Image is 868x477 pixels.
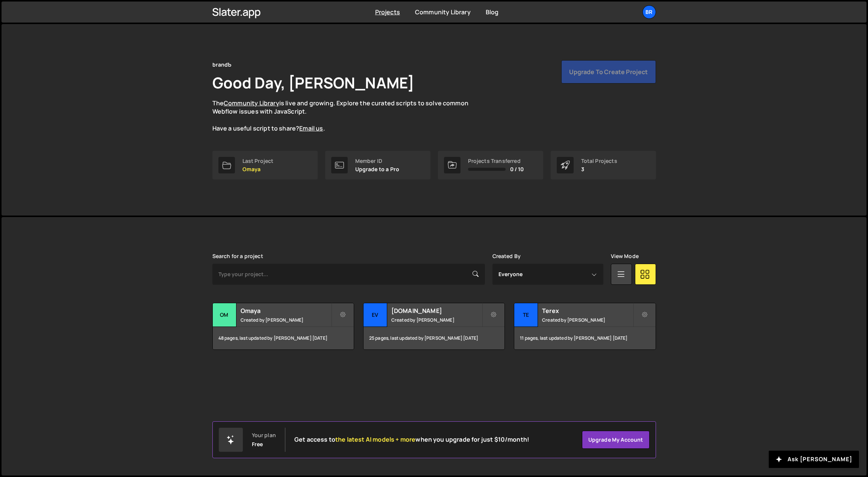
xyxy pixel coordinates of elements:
small: Created by [PERSON_NAME] [542,317,633,323]
label: View Mode [611,253,639,259]
div: 25 pages, last updated by [PERSON_NAME] [DATE] [364,327,504,349]
small: Created by [PERSON_NAME] [241,317,331,323]
p: The is live and growing. Explore the curated scripts to solve common Webflow issues with JavaScri... [212,99,483,133]
a: Last Project Omaya [212,151,318,179]
h2: Terex [542,307,633,315]
div: Member ID [355,158,400,164]
button: Ask [PERSON_NAME] [769,451,859,468]
label: Search for a project [212,253,263,259]
a: ev [DOMAIN_NAME] Created by [PERSON_NAME] 25 pages, last updated by [PERSON_NAME] [DATE] [363,303,505,350]
a: Community Library [224,99,279,107]
span: 0 / 10 [510,166,524,172]
a: Te Terex Created by [PERSON_NAME] 11 pages, last updated by [PERSON_NAME] [DATE] [514,303,656,350]
a: Blog [486,8,499,16]
h1: Good Day, [PERSON_NAME] [212,72,415,93]
div: Te [514,303,538,327]
div: Your plan [252,432,276,438]
label: Created By [492,253,521,259]
span: the latest AI models + more [335,435,415,444]
small: Created by [PERSON_NAME] [391,317,482,323]
h2: Omaya [241,307,331,315]
div: 48 pages, last updated by [PERSON_NAME] [DATE] [213,327,354,349]
div: ev [364,303,387,327]
div: Free [252,441,263,447]
div: Last Project [242,158,274,164]
p: 3 [581,166,617,172]
p: Upgrade to a Pro [355,166,400,172]
h2: Get access to when you upgrade for just $10/month! [294,436,529,443]
input: Type your project... [212,264,485,285]
a: Email us [299,124,323,132]
a: Community Library [415,8,471,16]
a: br [642,5,656,19]
div: Om [213,303,236,327]
a: Projects [375,8,400,16]
div: Total Projects [581,158,617,164]
p: Omaya [242,166,274,172]
a: Om Omaya Created by [PERSON_NAME] 48 pages, last updated by [PERSON_NAME] [DATE] [212,303,354,350]
h2: [DOMAIN_NAME] [391,307,482,315]
div: 11 pages, last updated by [PERSON_NAME] [DATE] [514,327,655,349]
div: Projects Transferred [468,158,524,164]
a: Upgrade my account [582,431,650,449]
div: brandЪ [212,60,232,69]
